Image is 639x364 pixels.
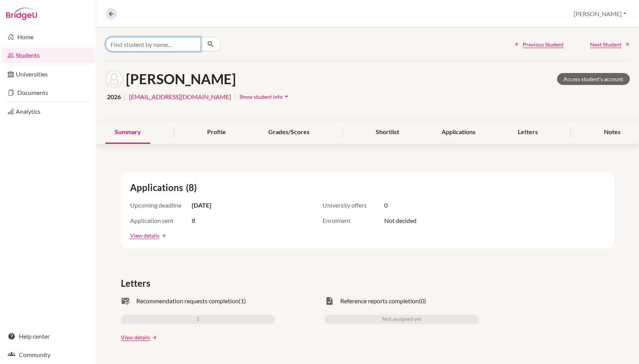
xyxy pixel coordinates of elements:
[186,181,200,194] span: (8)
[130,181,186,194] span: Applications
[198,121,235,144] div: Profile
[325,296,334,306] span: task
[366,121,408,144] div: Shortlist
[419,296,426,306] span: (0)
[196,315,199,324] span: 1
[432,121,485,144] div: Applications
[509,121,547,144] div: Letters
[323,201,384,210] span: University offers
[136,296,239,306] span: Recommendation requests completion
[130,216,192,225] span: Application sent
[340,296,419,306] span: Reference reports completion
[590,40,621,48] span: Next Student
[384,201,388,210] span: 0
[2,66,94,82] a: Universities
[126,71,236,87] h1: [PERSON_NAME]
[382,315,422,324] span: Not assigned yet
[159,233,166,238] a: arrow_forward
[239,91,291,103] button: Show student infoarrow_drop_down
[124,92,126,101] span: |
[595,121,630,144] div: Notes
[234,92,236,101] span: |
[130,231,159,239] a: View details
[570,7,630,21] button: [PERSON_NAME]
[2,329,94,344] a: Help center
[590,40,630,48] a: Next Student
[2,85,94,100] a: Documents
[192,216,195,225] span: 8
[283,93,290,100] i: arrow_drop_down
[192,201,211,210] span: [DATE]
[2,29,94,45] a: Home
[239,296,246,306] span: (1)
[6,8,37,20] img: Bridge-U
[121,333,150,341] a: View details
[121,276,153,290] span: Letters
[105,70,123,88] img: Shrey Doshi's avatar
[105,121,150,144] div: Summary
[259,121,319,144] div: Grades/Scores
[129,92,231,101] a: [EMAIL_ADDRESS][DOMAIN_NAME]
[523,40,564,48] span: Previous Student
[105,37,201,52] input: Find student by name...
[107,92,121,101] span: 2026
[2,347,94,362] a: Community
[2,48,94,63] a: Students
[384,216,417,225] span: Not decided
[514,40,564,48] a: Previous Student
[150,335,157,340] a: arrow_forward
[130,201,192,210] span: Upcoming deadline
[323,216,384,225] span: Enrolment
[2,104,94,119] a: Analytics
[121,296,130,306] span: mark_email_read
[239,93,283,100] span: Show student info
[557,73,630,85] a: Access student's account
